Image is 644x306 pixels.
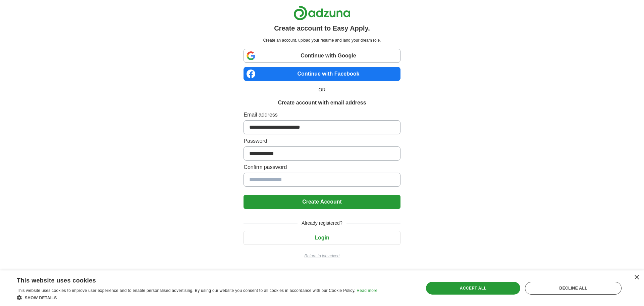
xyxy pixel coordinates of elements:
[244,235,400,241] a: Login
[634,275,639,280] div: Close
[17,274,361,285] div: This website uses cookies
[298,220,346,227] span: Already registered?
[244,111,400,119] label: Email address
[525,282,622,295] div: Decline all
[426,282,521,295] div: Accept all
[315,86,330,93] span: OR
[245,37,399,43] p: Create an account, upload your resume and land your dream role.
[274,23,370,33] h1: Create account to Easy Apply.
[244,67,400,81] a: Continue with Facebook
[278,99,366,107] h1: Create account with email address
[244,195,400,209] button: Create Account
[244,49,400,63] a: Continue with Google
[244,137,400,145] label: Password
[244,163,400,171] label: Confirm password
[357,288,377,293] a: Read more, opens a new window
[25,296,57,300] span: Show details
[244,231,400,245] button: Login
[17,294,377,301] div: Show details
[17,288,356,293] span: This website uses cookies to improve user experience and to enable personalised advertising. By u...
[244,253,400,259] a: Return to job advert
[293,5,351,20] img: Adzuna logo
